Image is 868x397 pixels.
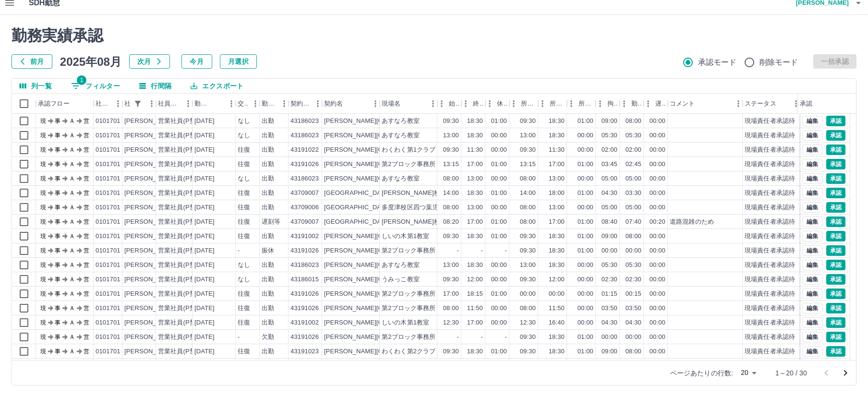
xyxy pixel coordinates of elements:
[290,117,319,126] div: 43186023
[443,145,459,155] div: 09:30
[69,161,75,168] text: Ａ
[158,131,205,140] div: 営業社員(P契約)
[426,96,440,111] button: メニュー
[737,366,760,380] div: 20
[826,173,845,184] button: 承認
[826,274,845,285] button: 承認
[467,217,483,227] div: 17:00
[549,174,565,183] div: 13:00
[650,189,665,198] div: 00:00
[826,116,845,126] button: 承認
[578,203,593,212] div: 00:00
[324,217,390,227] div: [GEOGRAPHIC_DATA]
[131,97,145,110] button: フィルター表示
[324,117,443,126] div: [PERSON_NAME][GEOGRAPHIC_DATA]
[40,161,46,168] text: 現
[238,131,250,140] div: なし
[745,217,795,227] div: 現場責任者承認待
[96,203,121,212] div: 0101701
[802,245,822,256] button: 編集
[96,174,121,183] div: 0101701
[96,117,121,126] div: 0101701
[262,145,274,155] div: 出勤
[158,174,205,183] div: 営業社員(P契約)
[40,175,46,182] text: 現
[650,160,665,169] div: 00:00
[520,189,536,198] div: 14:00
[290,189,319,198] div: 43709007
[491,189,507,198] div: 01:00
[626,174,641,183] div: 05:00
[491,131,507,140] div: 00:00
[238,189,250,198] div: 往復
[193,94,236,114] div: 勤務日
[443,174,459,183] div: 08:00
[626,131,641,140] div: 05:30
[802,332,822,342] button: 編集
[290,232,319,241] div: 43191002
[382,160,436,169] div: 第2ブロック事務所
[491,174,507,183] div: 00:00
[290,160,319,169] div: 43191026
[745,117,795,126] div: 現場責任者承認待
[467,145,483,155] div: 11:30
[324,174,443,183] div: [PERSON_NAME][GEOGRAPHIC_DATA]
[826,188,845,198] button: 承認
[802,317,822,328] button: 編集
[549,203,565,212] div: 13:00
[443,117,459,126] div: 09:30
[158,203,205,212] div: 営業社員(P契約)
[491,145,507,155] div: 00:00
[826,245,845,256] button: 承認
[521,94,536,114] div: 所定開始
[467,160,483,169] div: 17:00
[129,54,170,69] button: 次月
[96,131,121,140] div: 0101701
[497,94,507,114] div: 休憩
[69,218,75,225] text: Ａ
[520,160,536,169] div: 13:15
[602,217,617,227] div: 08:40
[132,79,179,93] button: 行間隔
[631,94,642,114] div: 勤務
[368,96,383,111] button: メニュー
[84,175,89,182] text: 営
[607,94,618,114] div: 拘束
[826,260,845,270] button: 承認
[211,97,224,110] button: ソート
[802,289,822,299] button: 編集
[800,94,812,114] div: 承認
[262,117,274,126] div: 出勤
[798,94,848,114] div: 承認
[238,217,250,227] div: 往復
[443,131,459,140] div: 13:00
[550,94,565,114] div: 所定終業
[69,204,75,211] text: Ａ
[549,217,565,227] div: 17:00
[650,203,665,212] div: 00:00
[262,203,274,212] div: 出勤
[602,174,617,183] div: 05:00
[96,217,121,227] div: 0101701
[578,117,593,126] div: 01:00
[382,189,501,198] div: [PERSON_NAME]校区四つ葉児童クラブA
[620,94,644,114] div: 勤務
[238,145,250,155] div: 往復
[745,174,795,183] div: 現場責任者承認待
[238,174,250,183] div: なし
[124,189,177,198] div: [PERSON_NAME]
[826,317,845,328] button: 承認
[670,217,714,227] div: 道路混雑のため
[124,131,177,140] div: [PERSON_NAME]
[578,189,593,198] div: 01:00
[520,174,536,183] div: 08:00
[311,96,325,111] button: メニュー
[290,145,319,155] div: 43191022
[69,146,75,153] text: Ａ
[449,94,459,114] div: 始業
[520,217,536,227] div: 08:00
[520,203,536,212] div: 08:00
[158,117,205,126] div: 営業社員(P契約)
[324,203,390,212] div: [GEOGRAPHIC_DATA]
[826,231,845,241] button: 承認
